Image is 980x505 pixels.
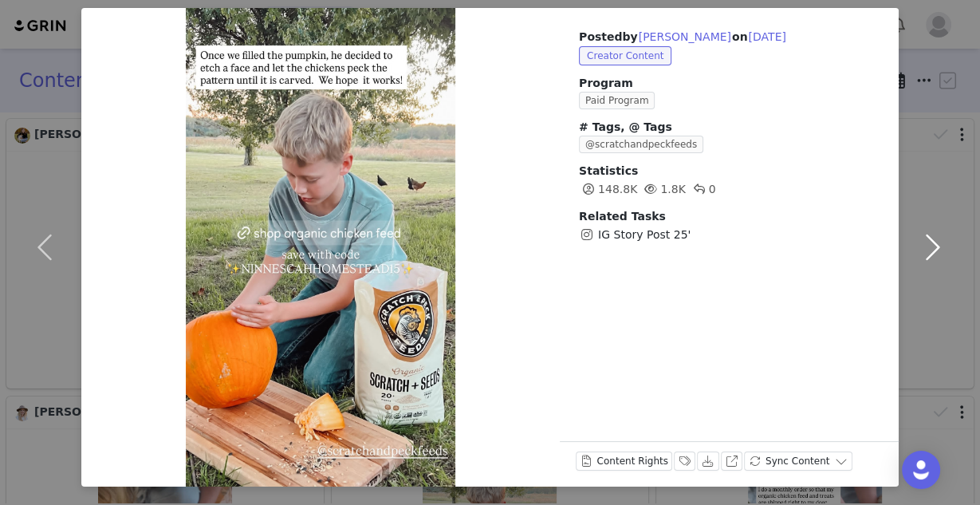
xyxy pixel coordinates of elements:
[747,27,786,46] button: [DATE]
[579,120,672,133] span: # Tags, @ Tags
[598,227,691,243] span: IG Story Post 25'
[579,210,666,223] span: Related Tasks
[579,75,880,92] span: Program
[579,164,638,177] span: Statistics
[641,183,685,195] span: 1.8K
[744,452,852,471] button: Sync Content
[902,451,940,489] div: Open Intercom Messenger
[576,452,672,471] button: Content Rights
[579,93,661,106] a: Paid Program
[579,30,787,43] span: Posted on
[638,27,732,46] button: [PERSON_NAME]
[690,183,716,195] span: 0
[579,92,655,109] span: Paid Program
[579,46,671,65] span: Creator Content
[579,136,703,153] span: @scratchandpeckfeeds
[579,183,637,195] span: 148.8K
[622,30,731,43] span: by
